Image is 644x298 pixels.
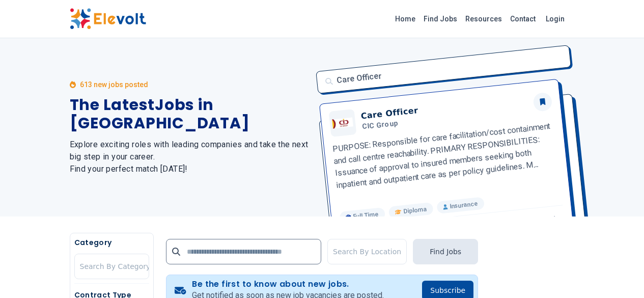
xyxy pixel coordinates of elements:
[419,11,461,27] a: Find Jobs
[391,11,419,27] a: Home
[506,11,540,27] a: Contact
[70,8,146,30] img: Elevolt
[74,237,149,248] h5: Category
[461,11,506,27] a: Resources
[413,239,478,264] button: Find Jobs
[70,139,310,175] h2: Explore exciting roles with leading companies and take the next big step in your career. Find you...
[70,96,310,132] h1: The Latest Jobs in [GEOGRAPHIC_DATA]
[80,79,148,90] p: 613 new jobs posted
[192,279,384,289] h4: Be the first to know about new jobs.
[540,9,571,29] a: Login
